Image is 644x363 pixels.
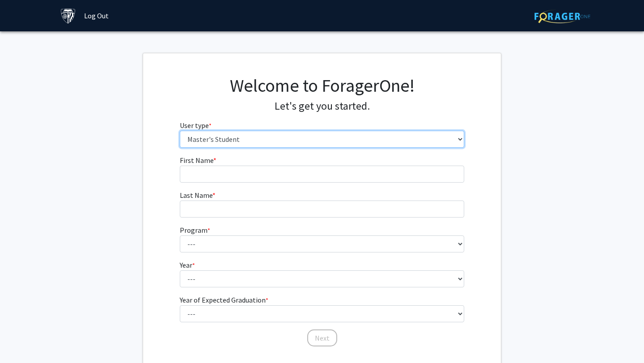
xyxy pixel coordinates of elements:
[534,9,590,23] img: ForagerOne Logo
[180,260,195,270] label: Year
[180,100,465,113] h4: Let's get you started.
[307,329,337,346] button: Next
[180,120,212,131] label: User type
[180,156,213,165] span: First Name
[180,191,212,200] span: Last Name
[180,295,268,305] label: Year of Expected Graduation
[60,8,76,24] img: Johns Hopkins University Logo
[7,323,38,356] iframe: Chat
[180,225,210,235] label: Program
[180,75,465,96] h1: Welcome to ForagerOne!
